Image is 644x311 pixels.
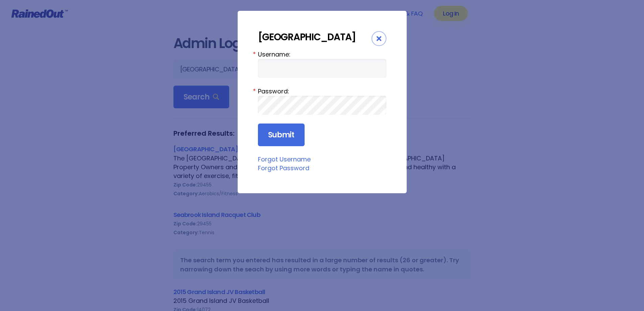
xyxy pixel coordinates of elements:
label: Password: [258,87,386,96]
label: Username: [258,50,386,59]
a: Forgot Username [258,155,311,163]
div: [GEOGRAPHIC_DATA] [258,31,372,43]
div: Close [372,31,386,46]
a: Forgot Password [258,164,309,172]
input: Submit [258,124,305,147]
